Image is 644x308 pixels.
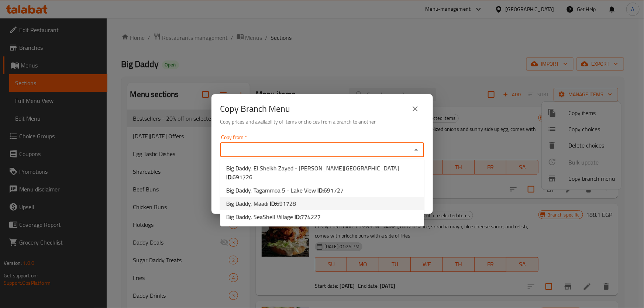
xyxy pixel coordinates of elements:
span: 691727 [324,185,344,196]
span: Big Daddy, SeaShell Village [226,212,321,221]
span: 691726 [233,172,252,183]
span: 774227 [301,211,321,222]
span: Big Daddy, El Sheikh Zayed - [PERSON_NAME][GEOGRAPHIC_DATA] [226,164,418,181]
span: Big Daddy, Tagammoa 5 - Lake View [226,186,344,195]
span: 691728 [276,198,296,209]
b: ID: [226,172,233,183]
button: Close [411,145,421,155]
b: ID: [317,185,324,196]
button: close [406,100,424,118]
span: Big Daddy, Maadi [226,199,296,208]
b: ID: [295,211,301,222]
b: ID: [270,198,276,209]
h6: Copy prices and availability of items or choices from a branch to another [220,118,424,126]
h2: Copy Branch Menu [220,103,290,115]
